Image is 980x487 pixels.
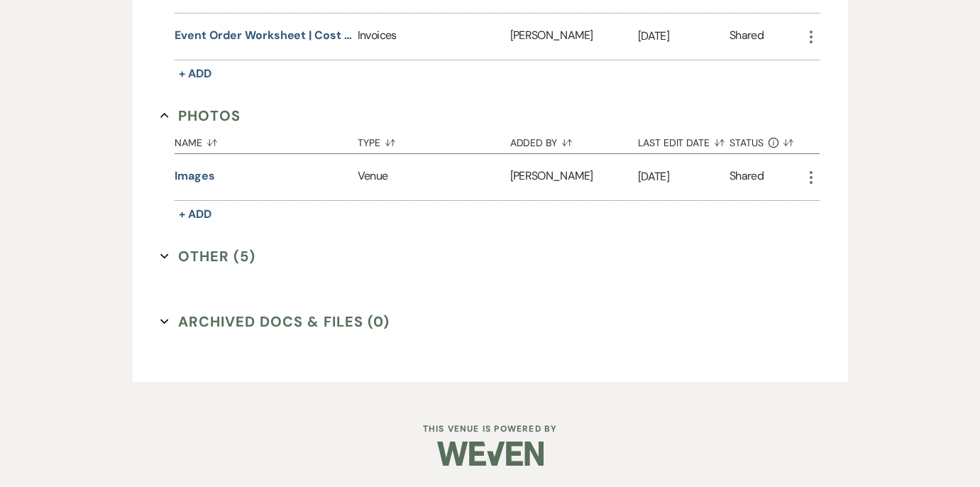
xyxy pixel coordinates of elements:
[510,13,638,60] div: [PERSON_NAME]
[730,27,764,46] div: Shared
[638,168,730,186] p: [DATE]
[160,311,390,332] button: Archived Docs & Files (0)
[179,66,211,81] span: + Add
[175,27,352,44] button: Event Order Worksheet | Cost Estimate
[638,126,730,153] button: Last Edit Date
[638,27,730,45] p: [DATE]
[175,168,215,185] button: Images
[730,138,764,148] span: Status
[437,429,544,478] img: Weven Logo
[175,204,216,224] button: + Add
[175,64,216,84] button: + Add
[730,126,803,153] button: Status
[175,126,358,153] button: Name
[179,207,211,221] span: + Add
[510,154,638,200] div: [PERSON_NAME]
[160,105,241,126] button: Photos
[160,246,255,267] button: Other (5)
[730,168,764,187] div: Shared
[358,13,510,60] div: Invoices
[358,126,510,153] button: Type
[510,126,638,153] button: Added By
[358,154,510,200] div: Venue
